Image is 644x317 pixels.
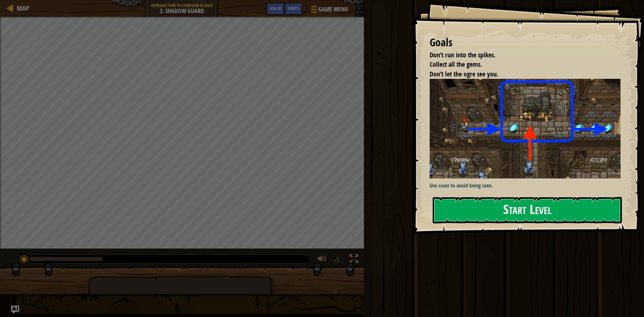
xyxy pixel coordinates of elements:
button: Toggle fullscreen [347,253,361,267]
span: Hints [288,5,299,11]
span: Map [17,4,29,13]
li: Don’t run into the spikes. [421,50,619,60]
span: Game Menu [318,5,348,14]
li: Collect all the gems. [421,60,619,69]
span: Don’t run into the spikes. [430,50,495,59]
button: Start Level [433,197,622,223]
span: Don’t let the ogre see you. [430,69,498,78]
span: Collect all the gems. [430,60,482,69]
img: Shadow guard [430,79,626,178]
div: Goals [430,35,621,50]
li: Don’t let the ogre see you. [421,69,619,79]
span: Ask AI [270,5,281,11]
button: Ask AI [11,306,19,314]
button: Ask AI [266,3,284,15]
p: Use cover to avoid being seen. [430,182,626,190]
a: Map [13,4,29,13]
button: Game Menu [306,3,352,18]
button: ♫ [332,253,344,267]
span: ♫ [334,254,340,264]
button: Adjust volume [316,253,329,267]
